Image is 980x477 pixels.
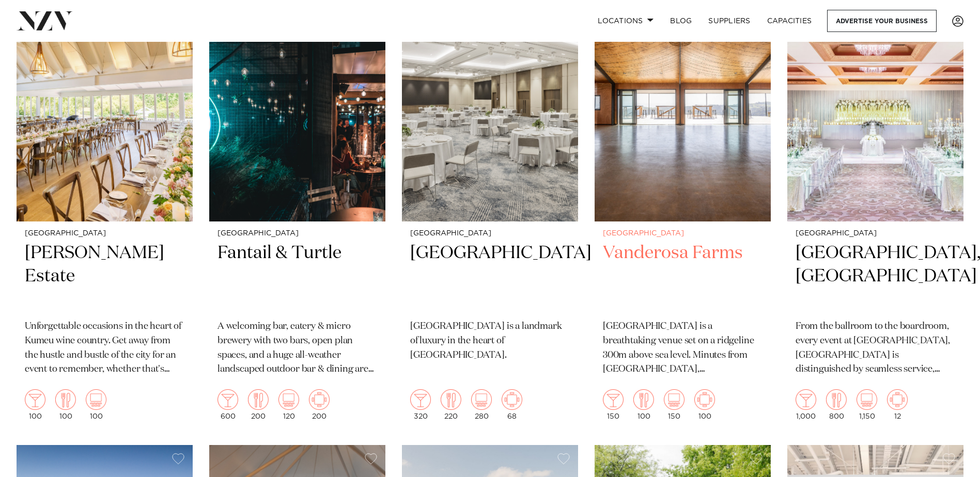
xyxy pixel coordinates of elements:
[217,389,238,410] img: cocktail.png
[471,389,492,420] div: 280
[55,389,76,410] img: dining.png
[25,389,45,410] img: cocktail.png
[25,242,184,311] h2: [PERSON_NAME] Estate
[410,320,570,363] p: [GEOGRAPHIC_DATA] is a landmark of luxury in the heart of [GEOGRAPHIC_DATA].
[217,320,377,377] p: A welcoming bar, eatery & micro brewery with two bars, open plan spaces, and a huge all-weather l...
[309,389,330,420] div: 200
[309,389,330,410] img: meeting.png
[796,320,955,377] p: From the ballroom to the boardroom, every event at [GEOGRAPHIC_DATA], [GEOGRAPHIC_DATA] is distin...
[700,10,758,32] a: SUPPLIERS
[603,242,763,311] h2: Vanderosa Farms
[857,389,877,410] img: theatre.png
[664,389,685,420] div: 150
[217,242,377,311] h2: Fantail & Turtle
[410,389,431,420] div: 320
[278,389,299,420] div: 120
[826,389,847,410] img: dining.png
[796,389,816,410] img: cocktail.png
[603,230,763,237] small: [GEOGRAPHIC_DATA]
[662,10,700,32] a: BLOG
[857,389,877,420] div: 1,150
[589,10,662,32] a: Locations
[796,389,816,420] div: 1,000
[471,389,492,410] img: theatre.png
[86,389,106,420] div: 100
[603,389,624,410] img: cocktail.png
[248,389,269,420] div: 200
[633,389,654,410] img: dining.png
[410,242,570,311] h2: [GEOGRAPHIC_DATA]
[664,389,685,410] img: theatre.png
[759,10,820,32] a: Capacities
[86,389,106,410] img: theatre.png
[410,389,431,410] img: cocktail.png
[25,389,45,420] div: 100
[441,389,461,420] div: 220
[410,230,570,237] small: [GEOGRAPHIC_DATA]
[887,389,908,410] img: meeting.png
[217,230,377,237] small: [GEOGRAPHIC_DATA]
[502,389,522,420] div: 68
[502,389,522,410] img: meeting.png
[827,10,937,32] a: Advertise your business
[633,389,654,420] div: 100
[278,389,299,410] img: theatre.png
[603,320,763,377] p: [GEOGRAPHIC_DATA] is a breathtaking venue set on a ridgeline 300m above sea level. Minutes from [...
[25,230,184,237] small: [GEOGRAPHIC_DATA]
[25,320,184,377] p: Unforgettable occasions in the heart of Kumeu wine country. Get away from the hustle and bustle o...
[55,389,76,420] div: 100
[796,230,955,237] small: [GEOGRAPHIC_DATA]
[887,389,908,420] div: 12
[248,389,269,410] img: dining.png
[441,389,461,410] img: dining.png
[694,389,715,420] div: 100
[796,242,955,311] h2: [GEOGRAPHIC_DATA], [GEOGRAPHIC_DATA]
[17,11,73,30] img: nzv-logo.png
[603,389,624,420] div: 150
[694,389,715,410] img: meeting.png
[826,389,847,420] div: 800
[217,389,238,420] div: 600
